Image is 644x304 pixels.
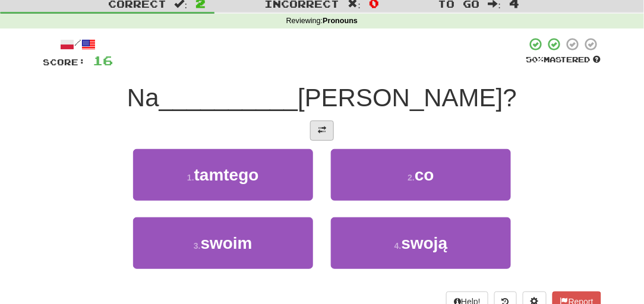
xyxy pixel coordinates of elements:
[159,84,298,112] span: __________
[194,241,201,251] small: 3 .
[394,241,402,251] small: 4 .
[408,173,415,182] small: 2 .
[402,234,448,252] span: swoją
[310,121,334,141] button: Toggle translation (alt+t)
[201,234,252,252] span: swoim
[93,53,113,68] span: 16
[133,149,313,201] button: 1.tamtego
[526,55,544,64] span: 50 %
[127,84,159,112] span: Na
[331,217,511,269] button: 4.swoją
[323,17,358,25] strong: Pronouns
[415,166,434,184] span: co
[526,55,601,65] div: Mastered
[133,217,313,269] button: 3.swoim
[194,166,259,184] span: tamtego
[43,57,86,67] span: Score:
[298,84,517,112] span: [PERSON_NAME]?
[43,37,113,52] div: /
[187,173,194,182] small: 1 .
[331,149,511,201] button: 2.co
